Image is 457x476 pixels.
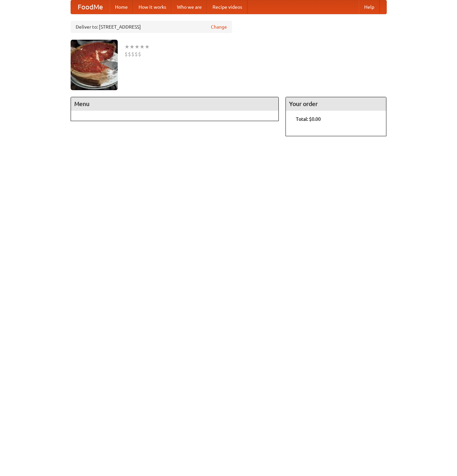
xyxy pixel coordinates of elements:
a: How it works [133,0,172,14]
li: $ [131,50,135,58]
li: ★ [124,43,129,50]
a: Help [359,0,380,14]
li: ★ [135,43,140,50]
div: Deliver to: [STREET_ADDRESS] [71,21,232,33]
li: ★ [145,43,150,50]
h4: Menu [71,97,279,111]
a: FoodMe [71,0,110,14]
img: angular.jpg [71,40,118,90]
li: ★ [129,43,135,50]
a: Home [110,0,133,14]
li: ★ [140,43,145,50]
a: Who we are [172,0,207,14]
a: Change [211,24,227,30]
li: $ [138,50,141,58]
h4: Your order [286,97,386,111]
b: Total: $0.00 [296,116,321,122]
li: $ [135,50,138,58]
li: $ [128,50,131,58]
a: Recipe videos [207,0,247,14]
li: $ [124,50,128,58]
